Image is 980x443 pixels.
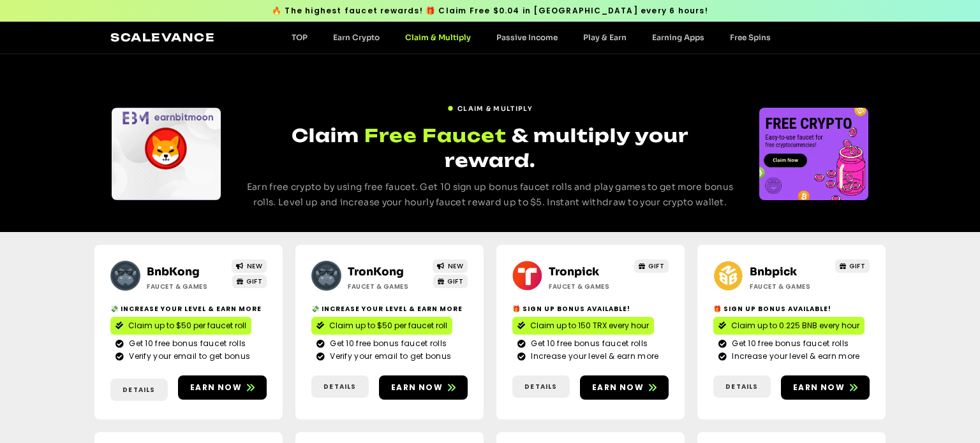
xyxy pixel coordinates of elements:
[311,375,369,398] a: Details
[190,382,242,393] span: Earn now
[781,375,870,400] a: Earn now
[320,33,392,42] a: Earn Crypto
[717,33,783,42] a: Free Spins
[592,382,644,393] span: Earn now
[112,108,221,200] div: Slides
[524,382,557,391] span: Details
[793,382,845,393] span: Earn now
[530,320,649,331] span: Claim up to 150 TRX every hour
[729,351,859,362] span: Increase your level & earn more
[329,320,447,331] span: Claim up to $50 per faucet roll
[279,33,320,42] a: TOP
[232,259,267,273] a: NEW
[348,265,404,279] a: TronKong
[448,261,464,271] span: NEW
[126,338,246,349] span: Get 10 free bonus faucet rolls
[147,265,200,279] a: BnbKong
[147,282,226,291] h2: Faucet & Games
[447,277,463,286] span: GIFT
[528,351,658,362] span: Increase your level & earn more
[729,338,849,349] span: Get 10 free bonus faucet rolls
[512,317,654,335] a: Claim up to 150 TRX every hour
[279,33,783,42] nav: Menu
[835,259,870,273] a: GIFT
[713,304,870,314] h2: 🎁 Sign Up Bonus Available!
[648,261,664,271] span: GIFT
[849,261,865,271] span: GIFT
[348,282,427,291] h2: Faucet & Games
[549,265,599,279] a: Tronpick
[311,317,452,335] a: Claim up to $50 per faucet roll
[122,385,155,395] span: Details
[128,320,246,331] span: Claim up to $50 per faucet roll
[750,282,829,291] h2: Faucet & Games
[580,375,669,400] a: Earn now
[639,33,717,42] a: Earning Apps
[570,33,639,42] a: Play & Earn
[110,379,168,401] a: Details
[392,33,484,42] a: Claim & Multiply
[528,338,648,349] span: Get 10 free bonus faucet rolls
[311,304,468,314] h2: 💸 Increase your level & earn more
[246,277,262,286] span: GIFT
[447,99,533,113] a: Claim & Multiply
[512,375,570,398] a: Details
[391,382,443,393] span: Earn now
[713,375,771,398] a: Details
[323,382,356,391] span: Details
[247,261,263,271] span: NEW
[364,123,507,148] span: Free Faucet
[634,259,669,273] a: GIFT
[457,104,533,113] span: Claim & Multiply
[245,180,736,210] p: Earn free crypto by using free faucet. Get 10 sign up bonus faucet rolls and play games to get mo...
[484,33,570,42] a: Passive Income
[725,382,758,391] span: Details
[750,265,797,279] a: Bnbpick
[549,282,628,291] h2: Faucet & Games
[379,375,468,400] a: Earn now
[713,317,865,335] a: Claim up to 0.225 BNB every hour
[759,108,868,200] div: Slides
[110,31,215,44] a: Scalevance
[433,275,468,288] a: GIFT
[126,351,250,362] span: Verify your email to get bonus
[178,375,267,400] a: Earn now
[292,124,359,147] span: Claim
[327,351,451,362] span: Verify your email to get bonus
[433,259,468,273] a: NEW
[232,275,267,288] a: GIFT
[327,338,447,349] span: Get 10 free bonus faucet rolls
[731,320,859,331] span: Claim up to 0.225 BNB every hour
[445,124,688,171] span: & multiply your reward.
[110,317,251,335] a: Claim up to $50 per faucet roll
[110,304,267,314] h2: 💸 Increase your level & earn more
[272,5,708,17] span: 🔥 The highest faucet rewards! 🎁 Claim Free $0.04 in [GEOGRAPHIC_DATA] every 6 hours!
[512,304,669,314] h2: 🎁 Sign Up Bonus Available!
